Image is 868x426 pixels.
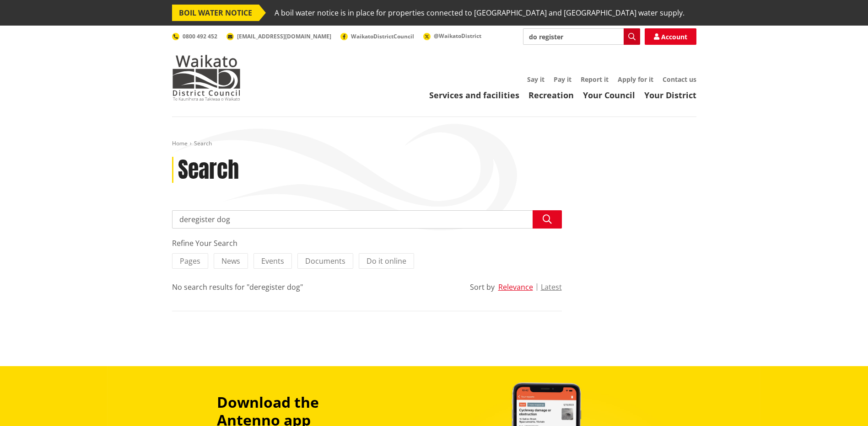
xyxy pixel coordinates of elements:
nav: breadcrumb [172,140,696,148]
span: News [221,256,240,266]
span: Documents [305,256,345,266]
div: Sort by [470,282,495,293]
a: Report it [581,75,609,84]
h1: Search [178,157,239,183]
a: Services and facilities [429,90,519,101]
div: Refine Your Search [172,238,562,249]
a: Say it [527,75,545,84]
a: @WaikatoDistrict [423,32,481,40]
span: [EMAIL_ADDRESS][DOMAIN_NAME] [237,32,331,40]
a: [EMAIL_ADDRESS][DOMAIN_NAME] [226,32,331,40]
span: BOIL WATER NOTICE [172,5,259,21]
a: Pay it [554,75,571,84]
iframe: Messenger Launcher [826,388,859,421]
span: Do it online [367,256,406,266]
span: @WaikatoDistrict [434,32,481,40]
span: 0800 492 452 [183,32,217,40]
a: Your Council [583,90,635,101]
span: A boil water notice is in place for properties connected to [GEOGRAPHIC_DATA] and [GEOGRAPHIC_DAT... [275,5,685,21]
a: Recreation [528,90,574,101]
span: Pages [180,256,200,266]
button: Latest [541,283,562,291]
input: Search input [523,28,640,45]
a: Your District [644,90,696,101]
a: WaikatoDistrictCouncil [340,32,414,40]
a: Account [645,28,696,45]
a: 0800 492 452 [172,32,217,40]
span: WaikatoDistrictCouncil [351,32,414,40]
span: Search [194,139,212,147]
a: Apply for it [618,75,653,84]
button: Relevance [498,283,533,291]
span: Events [261,256,284,266]
input: Search input [172,210,562,229]
img: Waikato District Council - Te Kaunihera aa Takiwaa o Waikato [172,55,241,101]
a: Home [172,139,188,147]
div: No search results for "deregister dog" [172,282,303,293]
a: Contact us [663,75,696,84]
